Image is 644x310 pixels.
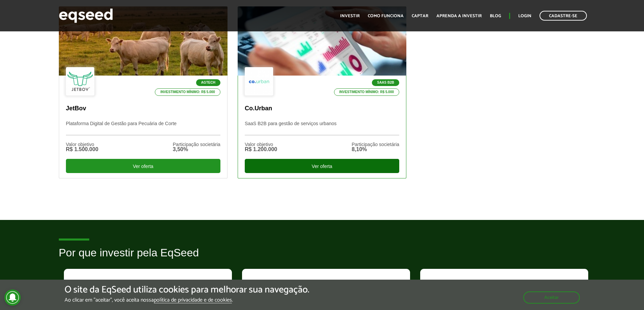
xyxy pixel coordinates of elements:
[430,279,461,309] img: 90x90_lista.svg
[59,7,113,25] img: EqSeed
[59,247,586,269] h2: Por que investir pela EqSeed
[518,14,531,18] a: Login
[154,298,232,303] a: política de privacidade e de cookies
[490,14,501,18] a: Blog
[368,14,404,18] a: Como funciona
[340,14,360,18] a: Investir
[66,142,98,147] div: Valor objetivo
[173,142,220,147] div: Participação societária
[372,79,399,86] p: SaaS B2B
[245,105,399,112] p: Co.Urban
[245,159,399,173] div: Ver oferta
[173,147,220,152] div: 3,50%
[196,79,220,86] p: Agtech
[65,297,309,303] p: Ao clicar em "aceitar", você aceita nossa .
[436,14,482,18] a: Aprenda a investir
[412,14,428,18] a: Captar
[252,279,283,309] img: 90x90_tempo.svg
[238,6,406,178] a: SaaS B2B Investimento mínimo: R$ 5.000 Co.Urban SaaS B2B para gestão de serviços urbanos Valor ob...
[66,147,98,152] div: R$ 1.500.000
[66,159,220,173] div: Ver oferta
[59,6,228,178] a: Agtech Investimento mínimo: R$ 5.000 JetBov Plataforma Digital de Gestão para Pecuária de Corte V...
[66,105,220,112] p: JetBov
[352,147,399,152] div: 8,10%
[334,88,400,96] p: Investimento mínimo: R$ 5.000
[352,142,399,147] div: Participação societária
[66,121,220,135] p: Plataforma Digital de Gestão para Pecuária de Corte
[65,285,309,295] h5: O site da EqSeed utiliza cookies para melhorar sua navegação.
[540,11,587,21] a: Cadastre-se
[245,147,277,152] div: R$ 1.200.000
[523,291,580,304] button: Aceitar
[155,88,220,96] p: Investimento mínimo: R$ 5.000
[74,279,104,309] img: 90x90_fundos.svg
[245,142,277,147] div: Valor objetivo
[245,121,399,135] p: SaaS B2B para gestão de serviços urbanos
